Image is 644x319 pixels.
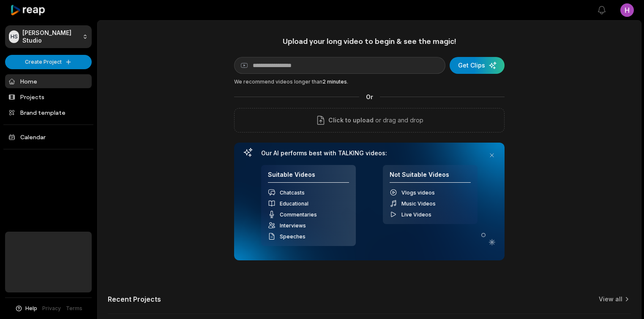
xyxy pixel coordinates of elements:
h4: Suitable Videos [268,171,349,183]
button: Help [15,305,37,312]
h3: Our AI performs best with TALKING videos: [261,149,478,157]
button: Create Project [5,55,92,69]
span: Help [25,305,37,312]
h2: Recent Projects [108,295,161,303]
a: Terms [66,305,82,312]
span: Commentaries [280,211,317,218]
button: Get Clips [450,57,505,74]
div: We recommend videos longer than . [234,78,505,86]
span: 2 minutes [322,78,347,85]
span: Interviews [280,222,306,229]
p: [PERSON_NAME] Studio [22,29,79,44]
a: Privacy [42,305,61,312]
div: HS [9,30,19,43]
span: Music Videos [401,200,436,207]
p: or drag and drop [374,115,423,125]
span: Educational [280,200,308,207]
a: Projects [5,90,92,104]
span: Speeches [280,233,306,240]
span: Or [359,92,380,101]
span: Chatcasts [280,189,305,196]
span: Vlogs videos [401,189,435,196]
h4: Not Suitable Videos [390,171,471,183]
span: Click to upload [328,115,374,125]
a: Calendar [5,130,92,144]
a: View all [599,295,622,303]
h1: Upload your long video to begin & see the magic! [234,36,505,46]
a: Brand template [5,105,92,119]
span: Live Videos [401,211,431,218]
a: Home [5,74,92,88]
